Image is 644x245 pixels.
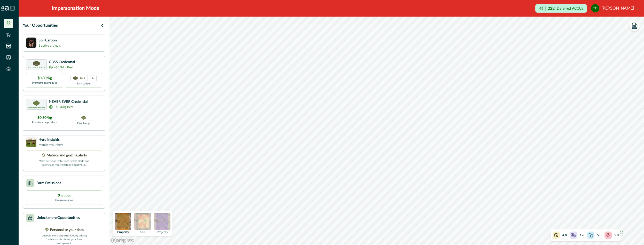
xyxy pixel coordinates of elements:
[28,67,45,68] p: Greenham Beef Sustainability Standard
[23,22,58,28] p: Your Opportunities
[618,220,644,245] iframe: Chat Widget
[591,2,639,15] button: charlotte drinnan[PERSON_NAME]
[90,75,97,81] div: more credentials avaialble
[46,153,87,158] p: Metrics and grazing alerts
[58,193,70,198] p: 0
[52,4,99,12] div: Impersonation Mode
[37,76,52,81] p: $0.30/kg
[54,65,73,70] p: +$0.3/kg Beef
[140,230,145,234] p: Soil
[32,121,57,125] p: Premiums on produce
[548,6,555,11] p: 232
[580,233,584,237] p: 1.6
[115,213,131,230] img: property preview
[36,181,61,186] p: Farm Emissions
[38,43,61,48] p: 1 active projects
[38,142,64,147] p: Monitor your herd
[620,225,623,241] div: Drag
[597,233,601,237] p: 5.0
[92,76,95,80] p: 1+
[157,230,168,234] p: Projects
[36,215,80,221] p: Unlock more Opportunities
[61,194,70,197] span: kg CO2e
[77,121,90,125] p: Earn badge
[111,237,134,243] a: Mapbox logo
[1,6,9,11] img: Logo
[614,233,619,237] p: 5.0
[134,213,151,230] img: soil preview
[73,76,78,80] img: certification logo
[28,107,45,108] p: Greenham NEVER EVER Beef Program
[38,38,61,43] p: Soil Carbon
[77,81,91,86] p: Earn badges
[81,116,86,120] img: Greenham NEVER EVER certification badge
[117,230,129,234] p: Property
[54,105,73,109] p: +$0.3/kg Beef
[557,6,583,10] p: Deferred ACCUs
[32,81,57,85] p: Premiums on produce
[38,137,64,142] p: Herd Insights
[80,76,85,80] p: Tier 1
[33,61,40,66] img: certification logo
[37,115,52,121] p: $0.30/kg
[49,99,88,105] p: NEVER EVER Credential
[154,213,170,230] img: projects preview
[562,233,567,237] p: 4.8
[38,158,90,167] p: Make decisions faster with simple alerts and metrics on your livestock’s behaviour.
[49,60,75,65] p: GBSS Credential
[50,227,84,233] p: Personalise your data
[55,198,73,202] p: Gross emissions
[33,100,40,106] img: certification logo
